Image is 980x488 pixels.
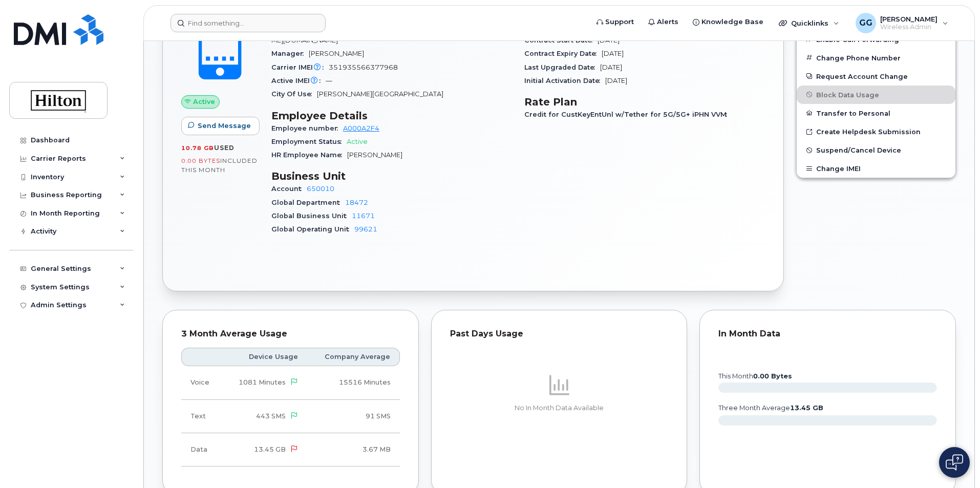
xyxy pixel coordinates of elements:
[171,14,326,32] input: Find something...
[816,146,901,154] span: Suspend/Cancel Device
[271,212,352,220] span: Global Business Unit
[450,329,669,339] div: Past Days Usage
[848,13,955,33] div: Gwendolyn Garrison
[797,49,955,67] button: Change Phone Number
[790,404,823,412] tspan: 13.45 GB
[271,225,354,233] span: Global Operating Unit
[271,199,345,206] span: Global Department
[718,372,792,380] text: this month
[797,122,955,141] a: Create Helpdesk Submission
[605,77,627,84] span: [DATE]
[718,329,937,339] div: In Month Data
[524,77,605,84] span: Initial Activation Date
[329,63,398,71] span: 351935566377968
[347,138,368,145] span: Active
[347,151,402,159] span: [PERSON_NAME]
[193,97,215,107] span: Active
[181,366,222,399] td: Voice
[701,17,763,27] span: Knowledge Base
[326,77,332,84] span: —
[256,412,286,420] span: 443 SMS
[753,372,792,380] tspan: 0.00 Bytes
[271,138,347,145] span: Employment Status
[797,104,955,122] button: Transfer to Personal
[524,96,765,108] h3: Rate Plan
[317,90,443,98] span: [PERSON_NAME][GEOGRAPHIC_DATA]
[214,144,235,152] span: used
[797,159,955,178] button: Change IMEI
[797,67,955,86] button: Request Account Change
[450,404,669,413] p: No In Month Data Available
[343,124,379,132] a: A000A2F4
[239,378,286,386] span: 1081 Minutes
[718,404,823,412] text: three month average
[271,170,512,182] h3: Business Unit
[181,157,220,164] span: 0.00 Bytes
[271,50,309,57] span: Manager
[307,348,400,366] th: Company Average
[307,433,400,466] td: 3.67 MB
[198,121,251,131] span: Send Message
[791,19,828,27] span: Quicklinks
[271,185,307,193] span: Account
[605,17,634,27] span: Support
[222,348,307,366] th: Device Usage
[181,117,260,135] button: Send Message
[686,12,771,32] a: Knowledge Base
[772,13,846,33] div: Quicklinks
[602,50,624,57] span: [DATE]
[254,445,286,453] span: 13.45 GB
[309,50,364,57] span: [PERSON_NAME]
[181,433,222,466] td: Data
[946,454,963,471] img: Open chat
[880,23,938,31] span: Wireless Admin
[859,17,872,29] span: GG
[600,63,622,71] span: [DATE]
[524,50,602,57] span: Contract Expiry Date
[797,86,955,104] button: Block Data Usage
[307,366,400,399] td: 15516 Minutes
[181,329,400,339] div: 3 Month Average Usage
[271,110,512,122] h3: Employee Details
[271,63,329,71] span: Carrier IMEI
[307,400,400,433] td: 91 SMS
[307,185,334,193] a: 650010
[271,77,326,84] span: Active IMEI
[181,400,222,433] td: Text
[271,90,317,98] span: City Of Use
[524,111,732,118] span: Credit for CustKeyEntUnl w/Tether for 5G/5G+ iPHN VVM
[657,17,678,27] span: Alerts
[181,144,214,152] span: 10.78 GB
[345,199,368,206] a: 18472
[352,212,375,220] a: 11671
[880,15,938,23] span: [PERSON_NAME]
[524,63,600,71] span: Last Upgraded Date
[354,225,377,233] a: 99621
[271,151,347,159] span: HR Employee Name
[641,12,686,32] a: Alerts
[271,124,343,132] span: Employee number
[589,12,641,32] a: Support
[797,141,955,159] button: Suspend/Cancel Device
